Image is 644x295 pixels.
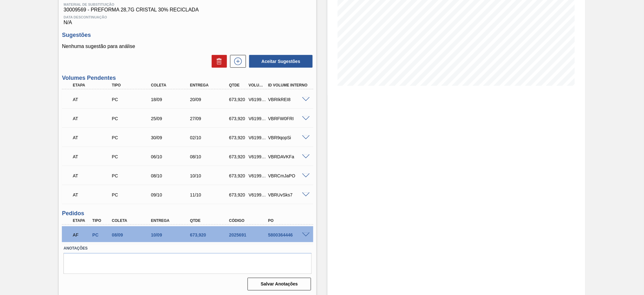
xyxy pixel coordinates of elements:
[228,154,248,159] div: 673,920
[267,232,311,237] div: 5800364446
[110,173,155,178] div: Pedido de Compra
[228,135,248,140] div: 673,920
[62,75,313,81] h3: Volumes Pendentes
[73,232,90,237] p: AF
[247,154,268,159] div: V619936
[62,13,313,25] div: N/A
[209,55,227,68] div: Excluir Sugestões
[63,3,312,6] span: Material de Substituição
[149,83,194,87] div: Coleta
[267,135,311,140] div: VBR9qopSi
[267,192,311,197] div: VBRUvSks7
[267,116,311,121] div: VBRFW0FRI
[228,192,248,197] div: 673,920
[189,173,233,178] div: 10/10/2025
[110,116,155,121] div: Pedido de Compra
[267,97,311,102] div: VBRIkREI8
[91,232,111,237] div: Pedido de Compra
[149,232,194,237] div: 10/09/2025
[71,228,92,242] div: Aguardando Faturamento
[189,116,233,121] div: 27/09/2025
[189,97,233,102] div: 20/09/2025
[247,135,268,140] div: V619937
[71,131,115,145] div: Aguardando Informações de Transporte
[267,83,311,87] div: Id Volume Interno
[71,188,115,202] div: Aguardando Informações de Transporte
[267,218,311,223] div: PO
[247,83,268,87] div: Volume Portal
[73,116,114,121] p: AT
[149,218,194,223] div: Entrega
[149,116,194,121] div: 25/09/2025
[247,173,268,178] div: V619935
[189,192,233,197] div: 11/10/2025
[63,7,312,13] span: 30009569 - PREFORMA 28,7G CRISTAL 30% RECICLADA
[189,83,233,87] div: Entrega
[73,173,114,178] p: AT
[228,97,248,102] div: 673,920
[228,116,248,121] div: 673,920
[247,116,268,121] div: V619933
[91,218,111,223] div: Tipo
[149,192,194,197] div: 09/10/2025
[248,278,311,291] button: Salvar Anotações
[149,173,194,178] div: 08/10/2025
[73,154,114,159] p: AT
[110,192,155,197] div: Pedido de Compra
[149,135,194,140] div: 30/09/2025
[189,232,233,237] div: 673,920
[228,218,272,223] div: Código
[110,97,155,102] div: Pedido de Compra
[71,93,115,106] div: Aguardando Informações de Transporte
[73,192,114,197] p: AT
[149,154,194,159] div: 06/10/2025
[189,135,233,140] div: 02/10/2025
[63,15,312,19] span: Data Descontinuação
[71,218,92,223] div: Etapa
[110,232,155,237] div: 08/09/2025
[73,97,114,102] p: AT
[267,154,311,159] div: VBRDAVKFa
[71,112,115,126] div: Aguardando Informações de Transporte
[71,83,115,87] div: Etapa
[62,44,313,49] p: Nenhuma sugestão para análise
[189,154,233,159] div: 08/10/2025
[228,83,248,87] div: Qtde
[62,210,313,217] h3: Pedidos
[73,135,114,140] p: AT
[247,97,268,102] div: V619932
[71,169,115,183] div: Aguardando Informações de Transporte
[63,244,312,253] label: Anotações
[62,32,313,38] h3: Sugestões
[249,55,313,68] button: Aceitar Sugestões
[247,192,268,197] div: V619934
[189,218,233,223] div: Qtde
[267,173,311,178] div: VBRCmJaPO
[149,97,194,102] div: 18/09/2025
[110,83,155,87] div: Tipo
[227,55,246,68] div: Nova sugestão
[110,218,155,223] div: Coleta
[110,135,155,140] div: Pedido de Compra
[110,154,155,159] div: Pedido de Compra
[228,173,248,178] div: 673,920
[246,54,313,68] div: Aceitar Sugestões
[228,232,272,237] div: 2025691
[71,150,115,164] div: Aguardando Informações de Transporte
